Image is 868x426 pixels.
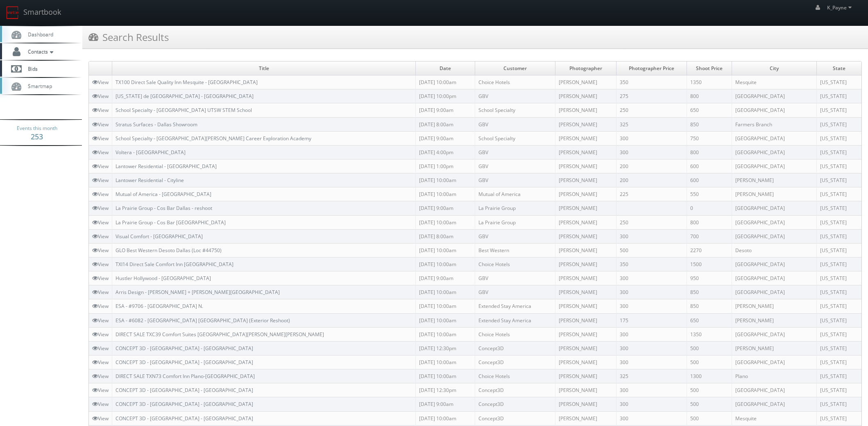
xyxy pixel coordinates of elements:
[732,355,817,369] td: [GEOGRAPHIC_DATA]
[817,187,862,201] td: [US_STATE]
[116,149,186,156] a: Voltera - [GEOGRAPHIC_DATA]
[24,65,38,72] span: Bids
[416,341,475,355] td: [DATE] 12:30pm
[817,75,862,89] td: [US_STATE]
[732,173,817,187] td: [PERSON_NAME]
[555,89,616,103] td: [PERSON_NAME]
[92,121,109,128] a: View
[6,6,19,19] img: smartbook-logo.png
[616,75,687,89] td: 350
[687,62,732,75] td: Shoot Price
[475,383,555,397] td: Concept3D
[616,397,687,411] td: 300
[817,201,862,215] td: [US_STATE]
[416,75,475,89] td: [DATE] 10:00am
[616,369,687,383] td: 325
[687,75,732,89] td: 1350
[416,145,475,159] td: [DATE] 4:00pm
[732,341,817,355] td: [PERSON_NAME]
[92,261,109,268] a: View
[817,62,862,75] td: State
[555,369,616,383] td: [PERSON_NAME]
[116,373,255,380] a: DIRECT SALE TXN73 Comfort Inn Plano-[GEOGRAPHIC_DATA]
[687,411,732,425] td: 500
[416,173,475,187] td: [DATE] 10:00am
[92,135,109,142] a: View
[88,30,169,44] h3: Search Results
[616,355,687,369] td: 300
[616,215,687,229] td: 250
[475,89,555,103] td: GBV
[732,62,817,75] td: City
[24,82,52,89] span: Smartmap
[817,243,862,257] td: [US_STATE]
[92,107,109,114] a: View
[687,117,732,131] td: 850
[475,243,555,257] td: Best Western
[92,219,109,226] a: View
[687,159,732,173] td: 600
[555,201,616,215] td: [PERSON_NAME]
[555,257,616,271] td: [PERSON_NAME]
[687,215,732,229] td: 800
[555,355,616,369] td: [PERSON_NAME]
[732,145,817,159] td: [GEOGRAPHIC_DATA]
[475,257,555,271] td: Choice Hotels
[92,205,109,212] a: View
[555,131,616,145] td: [PERSON_NAME]
[616,257,687,271] td: 350
[475,313,555,327] td: Extended Stay America
[92,415,109,422] a: View
[732,229,817,243] td: [GEOGRAPHIC_DATA]
[475,327,555,341] td: Choice Hotels
[687,89,732,103] td: 800
[416,159,475,173] td: [DATE] 1:00pm
[116,163,217,170] a: Lantower Residential - [GEOGRAPHIC_DATA]
[616,103,687,117] td: 250
[817,103,862,117] td: [US_STATE]
[92,275,109,282] a: View
[31,132,43,141] strong: 253
[817,341,862,355] td: [US_STATE]
[416,62,475,75] td: Date
[116,135,311,142] a: School Specialty - [GEOGRAPHIC_DATA][PERSON_NAME] Career Exploration Academy
[24,48,55,55] span: Contacts
[732,327,817,341] td: [GEOGRAPHIC_DATA]
[475,341,555,355] td: Concept3D
[92,317,109,324] a: View
[687,145,732,159] td: 800
[817,383,862,397] td: [US_STATE]
[687,103,732,117] td: 650
[92,373,109,380] a: View
[616,341,687,355] td: 300
[555,243,616,257] td: [PERSON_NAME]
[475,215,555,229] td: La Prairie Group
[687,369,732,383] td: 1300
[732,257,817,271] td: [GEOGRAPHIC_DATA]
[732,369,817,383] td: Plano
[416,397,475,411] td: [DATE] 9:00am
[116,205,212,212] a: La Prairie Group - Cos Bar Dallas - reshoot
[416,257,475,271] td: [DATE] 10:00am
[116,177,184,184] a: Lantower Residential - Cityline
[92,93,109,100] a: View
[475,397,555,411] td: Concept3D
[92,345,109,352] a: View
[687,257,732,271] td: 1500
[687,187,732,201] td: 550
[687,355,732,369] td: 500
[817,271,862,285] td: [US_STATE]
[92,387,109,394] a: View
[817,131,862,145] td: [US_STATE]
[616,411,687,425] td: 300
[116,247,222,254] a: GLO Best Western Desoto Dallas (Loc #44750)
[92,401,109,408] a: View
[116,317,290,324] a: ESA - #6082 - [GEOGRAPHIC_DATA] [GEOGRAPHIC_DATA] (Exterior Reshoot)
[555,75,616,89] td: [PERSON_NAME]
[687,397,732,411] td: 500
[555,215,616,229] td: [PERSON_NAME]
[475,159,555,173] td: GBV
[475,411,555,425] td: Concept3D
[827,4,854,11] span: K_Payne
[475,103,555,117] td: School Specialty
